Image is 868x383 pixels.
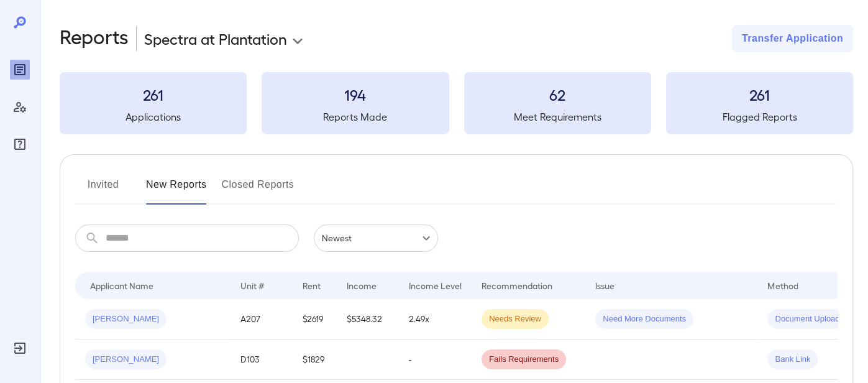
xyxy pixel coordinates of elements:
[144,29,287,48] p: Spectra at Plantation
[262,109,449,124] h5: Reports Made
[10,60,30,80] div: Reports
[666,85,853,104] h3: 261
[767,278,798,293] div: Method
[409,278,462,293] div: Income Level
[60,109,247,124] h5: Applications
[60,85,247,104] h3: 261
[85,313,167,325] span: [PERSON_NAME]
[767,354,818,366] span: Bank Link
[482,354,566,366] span: Fails Requirements
[347,278,377,293] div: Income
[595,313,693,325] span: Need More Documents
[240,278,264,293] div: Unit #
[482,278,552,293] div: Recommendation
[10,338,30,358] div: Log Out
[231,339,293,380] td: D103
[464,109,651,124] h5: Meet Requirements
[666,109,853,124] h5: Flagged Reports
[595,278,615,293] div: Issue
[75,175,131,205] button: Invited
[314,224,438,252] div: Newest
[10,97,30,117] div: Manage Users
[222,175,295,205] button: Closed Reports
[399,339,472,380] td: -
[10,134,30,154] div: FAQ
[464,85,651,104] h3: 62
[146,175,207,205] button: New Reports
[482,313,549,325] span: Needs Review
[337,299,399,339] td: $5348.32
[303,278,322,293] div: Rent
[399,299,472,339] td: 2.49x
[767,313,847,325] span: Document Upload
[60,25,129,52] h2: Reports
[85,354,167,366] span: [PERSON_NAME]
[60,72,853,134] summary: 261Applications194Reports Made62Meet Requirements261Flagged Reports
[293,299,337,339] td: $2619
[293,339,337,380] td: $1829
[90,278,153,293] div: Applicant Name
[262,85,449,104] h3: 194
[732,25,853,52] button: Transfer Application
[231,299,293,339] td: A207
